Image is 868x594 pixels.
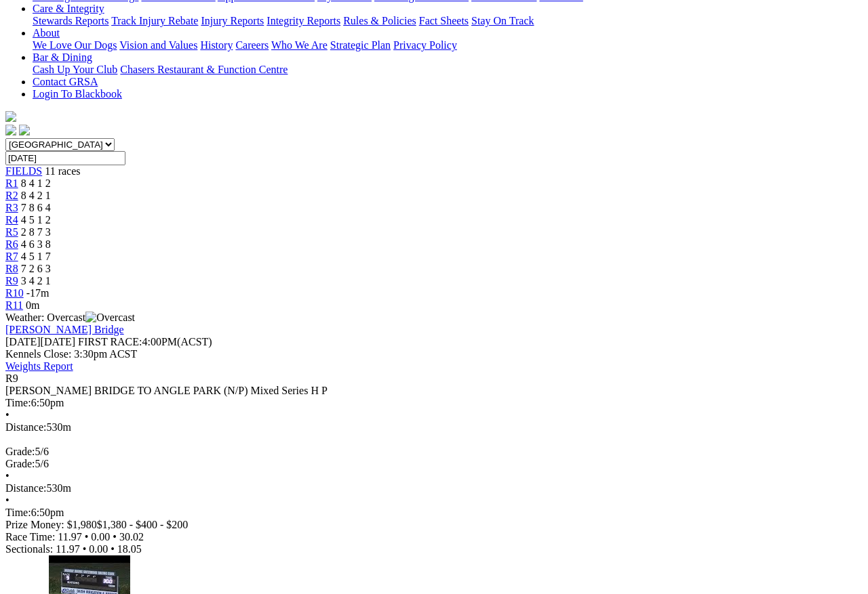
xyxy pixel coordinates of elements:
[33,39,117,51] a: We Love Our Dogs
[89,543,108,555] span: 0.00
[91,531,110,543] span: 0.00
[5,251,18,262] a: R7
[5,324,124,335] a: [PERSON_NAME] Bridge
[97,519,189,530] span: $1,380 - $400 - $200
[33,64,863,76] div: Bar & Dining
[119,39,197,51] a: Vision and Values
[21,238,51,250] span: 4 6 3 8
[58,531,81,543] span: 11.97
[21,202,51,213] span: 7 8 6 4
[33,64,117,75] a: Cash Up Your Club
[5,111,16,122] img: logo-grsa-white.png
[21,214,51,226] span: 4 5 1 2
[5,373,18,384] span: R9
[5,312,135,323] span: Weather: Overcast
[200,39,233,51] a: History
[33,15,863,27] div: Care & Integrity
[111,15,198,26] a: Track Injury Rebate
[5,287,24,299] a: R10
[5,446,863,458] div: 5/6
[21,226,51,238] span: 2 8 7 3
[5,397,863,409] div: 6:50pm
[5,238,18,250] span: R6
[271,39,328,51] a: Who We Are
[5,202,18,213] a: R3
[5,507,863,519] div: 6:50pm
[5,299,23,311] span: R11
[45,165,80,177] span: 11 races
[33,88,122,100] a: Login To Blackbook
[330,39,391,51] a: Strategic Plan
[5,482,863,494] div: 530m
[5,519,863,531] div: Prize Money: $1,980
[419,15,469,26] a: Fact Sheets
[85,531,89,543] span: •
[5,336,75,347] span: [DATE]
[5,421,863,433] div: 530m
[56,543,79,555] span: 11.97
[33,76,98,87] a: Contact GRSA
[235,39,269,51] a: Careers
[5,151,125,165] input: Select date
[5,275,18,287] a: R9
[5,177,18,189] a: R1
[5,263,18,274] a: R8
[201,15,264,26] a: Injury Reports
[33,3,104,14] a: Care & Integrity
[33,15,108,26] a: Stewards Reports
[5,458,863,470] div: 5/6
[85,312,135,324] img: Overcast
[21,190,51,201] span: 8 4 2 1
[5,397,31,408] span: Time:
[33,39,863,51] div: About
[343,15,416,26] a: Rules & Policies
[5,421,46,433] span: Distance:
[5,336,41,347] span: [DATE]
[5,446,35,457] span: Grade:
[21,177,51,189] span: 8 4 1 2
[5,360,73,372] a: Weights Report
[21,263,51,274] span: 7 2 6 3
[5,458,35,469] span: Grade:
[267,15,340,26] a: Integrity Reports
[21,251,51,262] span: 4 5 1 7
[78,336,212,347] span: 4:00PM(ACST)
[5,470,9,482] span: •
[5,125,16,135] img: facebook.svg
[113,531,117,543] span: •
[83,543,87,555] span: •
[21,275,51,287] span: 3 4 2 1
[119,531,144,543] span: 30.02
[5,409,9,421] span: •
[120,64,288,75] a: Chasers Restaurant & Function Centre
[19,125,30,135] img: twitter.svg
[5,543,53,555] span: Sectionals:
[5,482,46,494] span: Distance:
[5,507,31,518] span: Time:
[117,543,142,555] span: 18.05
[78,336,142,347] span: FIRST RACE:
[5,214,18,226] a: R4
[5,494,9,506] span: •
[33,27,60,39] a: About
[5,226,18,238] a: R5
[5,190,18,201] a: R2
[5,165,42,177] a: FIELDS
[26,299,39,311] span: 0m
[5,385,863,397] div: [PERSON_NAME] BRIDGE TO ANGLE PARK (N/P) Mixed Series H P
[5,348,863,360] div: Kennels Close: 3:30pm ACST
[33,51,92,63] a: Bar & Dining
[111,543,115,555] span: •
[5,531,55,543] span: Race Time:
[471,15,534,26] a: Stay On Track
